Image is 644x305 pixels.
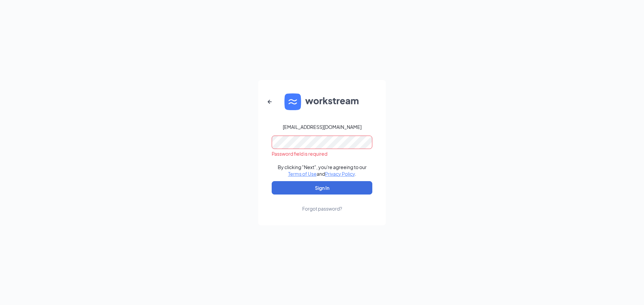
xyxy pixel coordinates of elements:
[284,93,360,110] img: WS logo and Workstream text
[325,171,355,177] a: Privacy Policy
[266,98,274,106] svg: ArrowLeftNew
[278,164,367,177] div: By clicking "Next", you're agreeing to our and .
[262,94,278,110] button: ArrowLeftNew
[272,181,372,195] button: Sign In
[288,171,317,177] a: Terms of Use
[283,124,362,130] div: [EMAIL_ADDRESS][DOMAIN_NAME]
[302,205,342,212] div: Forgot password?
[272,150,372,157] div: Password field is required
[302,195,342,212] a: Forgot password?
